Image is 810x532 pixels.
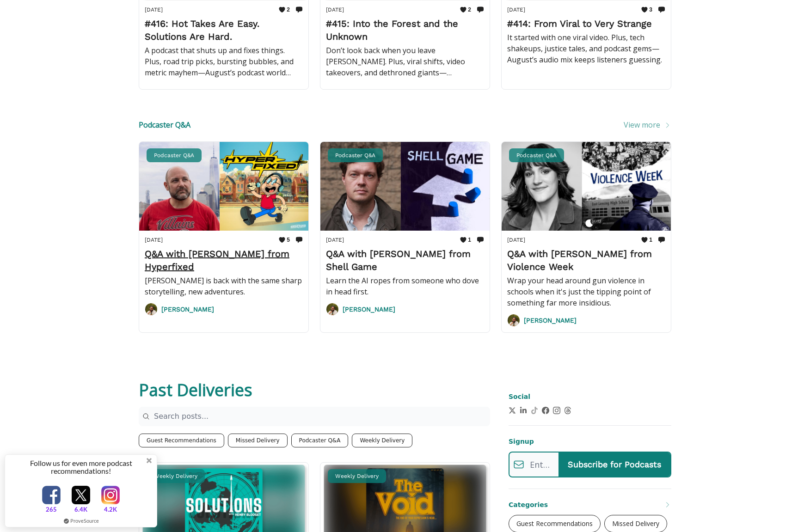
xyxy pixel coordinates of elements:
a: [DATE]3#414: From Viral to Very StrangeIt started with one viral video. Plus, tech shakeups, just... [507,6,665,65]
span: 1 [649,236,652,244]
a: ProveSource [70,517,99,525]
img: instagramlogo [101,486,120,504]
a: Stephen O'Grady[PERSON_NAME] [145,303,303,316]
a: [DATE]2#415: Into the Forest and the UnknownDon’t look back when you leave [PERSON_NAME]. Plus, v... [326,6,484,78]
p: Wrap your head around gun violence in schools when it's just the tipping point of something far m... [507,275,665,308]
input: Search posts... [139,407,490,426]
span: 2 [468,6,471,13]
svg: Threads [564,407,571,414]
span: [PERSON_NAME] [524,316,577,325]
p: It started with one viral video. Plus, tech shakeups, justice tales, and podcast gems—August’s au... [507,32,665,65]
button: Missed Delivery [228,434,288,447]
span: Follow us for even more podcast recommendations! [30,459,132,475]
input: Enter your email [524,454,558,475]
h2: #415: Into the Forest and the Unknown [326,17,484,43]
h2: Q&A with [PERSON_NAME] from Violence Week [507,247,665,273]
span: Podcaster Q&A [154,152,194,160]
h6: Categories [509,500,548,509]
time: [DATE] [507,6,525,13]
span: Guest Recommendations [516,519,593,528]
h6: Signup [509,437,534,446]
a: [DATE]2#416: Hot Takes Are Easy. Solutions Are Hard.A podcast that shuts up and fixes things. Plu... [145,6,303,78]
button: Podcaster Q&A [291,434,349,447]
a: Facebook [542,407,549,414]
span: [PERSON_NAME] [161,305,214,314]
time: [DATE] [145,237,163,243]
span: 4.2K [104,505,117,514]
input: Subscribe for Podcasts [558,453,670,477]
a: X [509,407,516,414]
h6: Social [509,392,530,401]
span: Weekly Delivery [154,473,197,481]
span: Podcaster Q&A [516,152,557,160]
span: Weekly Delivery [335,473,379,481]
a: [DATE]1Q&A with [PERSON_NAME] from Violence WeekWrap your head around gun violence in schools whe... [507,236,665,308]
img: Stephen O'Grady [507,314,520,327]
time: [DATE] [326,6,344,13]
h2: #414: From Viral to Very Strange [507,17,665,30]
span: 1 [468,236,471,244]
span: 265 [46,505,57,514]
button: Guest Recommendations [139,434,224,447]
a: Instagram [553,407,560,414]
span: 2 [287,6,290,13]
p: Learn the AI ropes from someone who dove in head first. [326,275,484,297]
a: View more [624,119,671,130]
img: facebooklogo [42,486,61,504]
img: twitterlogo [72,486,90,504]
button: Weekly Delivery [352,434,412,447]
span: 6.4K [74,505,87,514]
a: Stephen O'Grady[PERSON_NAME] [507,314,665,327]
h4: Podcaster Q&A [139,119,190,130]
span: 5 [287,236,290,244]
img: Stephen O'Grady [326,303,339,316]
time: [DATE] [507,237,525,243]
span: 3 [649,6,652,13]
a: [DATE]1Q&A with [PERSON_NAME] from Shell GameLearn the AI ropes from someone who dove in head first. [326,236,484,297]
img: Q&A with Emily Reeves from Violence Week [502,142,671,231]
h2: #416: Hot Takes Are Easy. Solutions Are Hard. [145,17,303,43]
span: Podcaster Q&A [335,152,375,160]
p: A podcast that shuts up and fixes things. Plus, road trip picks, bursting bubbles, and metric may... [145,45,303,78]
h4: Past Deliveries [139,381,490,399]
p: [PERSON_NAME] is back with the same sharp storytelling, new adventures. [145,275,303,297]
a: Stephen O'Grady[PERSON_NAME] [326,303,484,316]
time: [DATE] [326,237,344,243]
h2: Q&A with [PERSON_NAME] from Shell Game [326,247,484,273]
img: Q&A with Alex Goldman from Hyperfixed [139,142,308,231]
a: [DATE]5Q&A with [PERSON_NAME] from Hyperfixed[PERSON_NAME] is back with the same sharp storytelli... [145,236,303,297]
span: Missed Delivery [612,519,659,528]
a: LinkedIn [520,407,527,414]
h2: Q&A with [PERSON_NAME] from Hyperfixed [145,247,303,273]
a: Tiktok [531,407,538,414]
img: Stephen O'Grady [145,303,158,316]
p: Don’t look back when you leave [PERSON_NAME]. Plus, viral shifts, video takeovers, and dethroned ... [326,45,484,78]
img: Q&A with Evan Ratliff from Shell Game [320,142,490,231]
time: [DATE] [145,6,163,13]
span: [PERSON_NAME] [343,305,395,314]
